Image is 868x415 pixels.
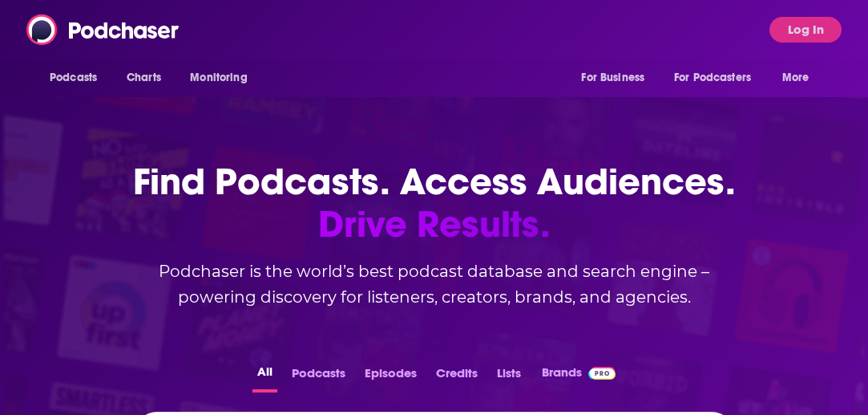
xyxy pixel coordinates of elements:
[127,67,161,89] span: Charts
[114,258,755,310] h2: Podchaser is the world’s best podcast database and search engine – powering discovery for listene...
[431,361,482,393] button: Credits
[664,63,774,93] button: open menu
[252,361,277,393] button: All
[287,361,350,393] button: Podcasts
[190,67,247,89] span: Monitoring
[492,361,526,393] button: Lists
[114,161,755,246] h1: Find Podcasts. Access Audiences.
[588,367,616,380] img: Podchaser Pro
[782,67,809,89] span: More
[179,63,268,93] button: open menu
[769,17,842,43] button: Log In
[26,14,180,45] img: Podchaser - Follow, Share and Rate Podcasts
[114,203,755,246] span: Drive Results.
[581,67,644,89] span: For Business
[542,361,616,393] a: BrandsPodchaser Pro
[38,63,118,93] button: open menu
[116,63,171,93] a: Charts
[674,67,751,89] span: For Podcasters
[50,67,97,89] span: Podcasts
[771,63,830,93] button: open menu
[570,63,664,93] button: open menu
[360,361,422,393] button: Episodes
